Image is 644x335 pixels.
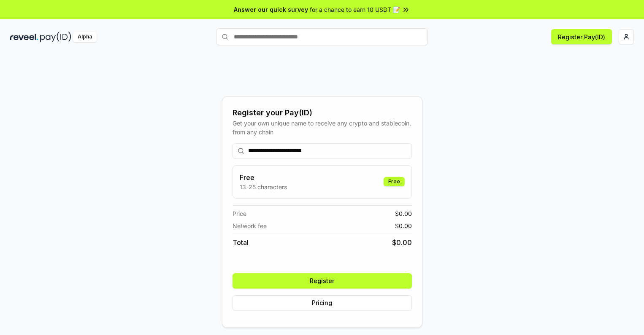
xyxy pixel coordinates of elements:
[233,237,249,248] span: Total
[240,172,287,182] h3: Free
[392,237,412,248] span: $ 0.00
[310,5,400,14] span: for a chance to earn 10 USDT 📝
[233,295,412,310] button: Pricing
[73,32,97,42] div: Alpha
[233,209,246,218] span: Price
[384,177,405,186] div: Free
[40,32,71,42] img: pay_id
[240,182,287,191] p: 13-25 characters
[395,221,412,230] span: $ 0.00
[233,119,412,136] div: Get your own unique name to receive any crypto and stablecoin, from any chain
[234,5,308,14] span: Answer our quick survey
[233,273,412,289] button: Register
[10,32,38,42] img: reveel_dark
[233,221,267,230] span: Network fee
[233,107,412,119] div: Register your Pay(ID)
[551,29,612,44] button: Register Pay(ID)
[395,209,412,218] span: $ 0.00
